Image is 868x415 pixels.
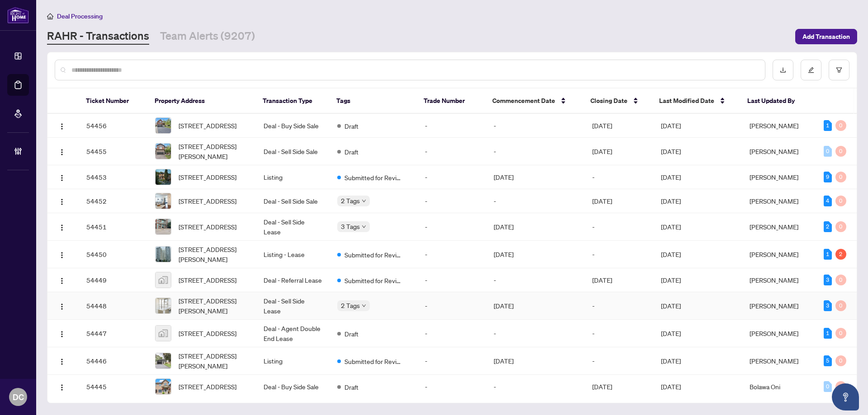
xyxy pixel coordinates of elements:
span: Draft [344,382,359,392]
td: 54447 [79,320,148,347]
img: Logo [58,123,66,130]
div: 3 [824,275,832,285]
td: Listing [256,347,330,375]
img: Logo [58,252,66,259]
span: home [47,13,53,19]
div: 0 [824,381,832,392]
td: [PERSON_NAME] [742,320,816,347]
td: 54455 [79,138,148,165]
td: [DATE] [486,347,585,375]
td: - [418,292,486,320]
span: [STREET_ADDRESS][PERSON_NAME] [179,244,249,264]
span: down [362,199,366,203]
img: Logo [58,303,66,310]
span: [STREET_ADDRESS] [179,382,236,392]
img: thumbnail-img [156,353,171,368]
th: Tags [329,89,416,114]
td: [PERSON_NAME] [742,347,816,375]
span: Deal Processing [57,12,103,20]
td: 54451 [79,213,148,241]
img: Logo [58,224,66,231]
span: Last Modified Date [659,96,714,106]
td: - [418,213,486,241]
td: - [418,320,486,347]
span: [STREET_ADDRESS][PERSON_NAME] [179,141,249,161]
button: Logo [55,326,69,340]
td: [DATE] [585,268,654,292]
div: 1 [824,120,832,131]
img: Logo [58,331,66,338]
div: 4 [824,196,832,206]
th: Ticket Number [79,89,147,114]
td: - [418,189,486,213]
span: [STREET_ADDRESS] [179,121,236,131]
span: Draft [344,329,359,339]
td: - [585,320,654,347]
button: filter [829,60,849,80]
td: 54452 [79,189,148,213]
td: 54446 [79,347,148,375]
td: - [418,241,486,268]
td: - [585,347,654,375]
span: Closing Date [590,96,627,106]
img: Logo [58,384,66,391]
td: - [418,114,486,138]
div: 0 [835,196,846,206]
td: - [418,375,486,399]
div: 0 [835,275,846,285]
span: 3 Tags [341,221,360,232]
button: Logo [55,247,69,261]
button: Logo [55,144,69,159]
span: [DATE] [661,382,681,391]
td: 54453 [79,165,148,189]
div: 9 [824,172,832,182]
button: Add Transaction [795,29,857,44]
td: Deal - Buy Side Sale [256,114,330,138]
img: Logo [58,277,66,284]
span: DC [13,391,24,403]
img: thumbnail-img [156,326,171,341]
span: 2 Tags [341,300,360,311]
span: Submitted for Review [344,275,403,285]
img: thumbnail-img [156,169,171,185]
span: [STREET_ADDRESS] [179,196,236,206]
span: [DATE] [661,223,681,231]
button: Logo [55,118,69,133]
button: Logo [55,273,69,287]
span: Submitted for Review [344,250,403,260]
button: Logo [55,298,69,313]
span: [DATE] [661,276,681,284]
td: Deal - Sell Side Lease [256,213,330,241]
div: 1 [824,249,832,260]
div: 1 [824,328,832,339]
img: thumbnail-img [156,193,171,209]
td: 54445 [79,375,148,399]
button: Logo [55,170,69,184]
div: 0 [835,120,846,131]
span: Draft [344,147,359,157]
td: [PERSON_NAME] [742,114,816,138]
span: Submitted for Review [344,356,403,366]
a: Team Alerts (9207) [160,28,255,45]
div: 0 [835,146,846,157]
td: - [585,213,654,241]
td: 54448 [79,292,148,320]
img: thumbnail-img [156,144,171,159]
button: edit [801,60,821,80]
div: 0 [835,355,846,366]
img: thumbnail-img [156,118,171,133]
span: [STREET_ADDRESS] [179,328,236,338]
td: - [486,375,585,399]
div: 0 [835,172,846,182]
td: [PERSON_NAME] [742,138,816,165]
td: 54450 [79,241,148,268]
th: Closing Date [583,89,652,114]
th: Commencement Date [485,89,583,114]
td: [DATE] [585,189,654,213]
td: [PERSON_NAME] [742,189,816,213]
span: [STREET_ADDRESS] [179,222,236,232]
td: Listing [256,165,330,189]
td: [DATE] [585,138,654,165]
td: [PERSON_NAME] [742,241,816,268]
td: - [418,268,486,292]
